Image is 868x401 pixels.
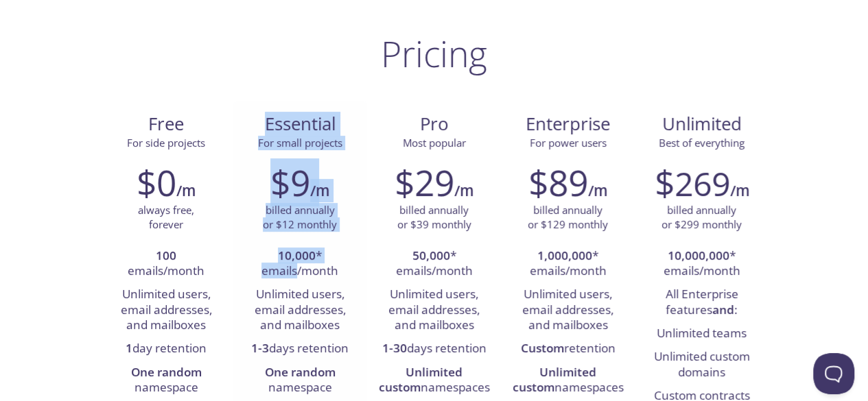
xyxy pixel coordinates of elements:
[377,245,491,284] li: * emails/month
[110,112,222,136] span: Free
[412,247,450,263] strong: 50,000
[378,112,490,136] span: Pro
[258,136,342,149] span: For small projects
[244,337,357,361] li: days retention
[403,136,466,149] span: Most popular
[310,179,329,202] h6: /m
[377,361,491,400] li: namespaces
[265,364,336,380] strong: One random
[251,340,269,356] strong: 1-3
[156,247,176,263] strong: 100
[110,283,223,337] li: Unlimited users, email addresses, and mailboxes
[675,161,730,206] span: 269
[270,162,310,203] h2: $9
[813,353,854,394] iframe: Help Scout Beacon - Open
[712,302,734,317] strong: and
[382,340,407,356] strong: 1-30
[395,162,454,203] h2: $29
[645,283,758,322] li: All Enterprise features :
[655,162,730,203] h2: $
[661,203,742,232] p: billed annually or $299 monthly
[662,112,742,136] span: Unlimited
[377,337,491,361] li: days retention
[244,283,357,337] li: Unlimited users, email addresses, and mailboxes
[377,283,491,337] li: Unlimited users, email addresses, and mailboxes
[110,361,223,400] li: namespace
[263,203,337,232] p: billed annually or $12 monthly
[244,245,357,284] li: * emails/month
[110,337,223,361] li: day retention
[131,364,202,380] strong: One random
[379,364,463,395] strong: Unlimited custom
[511,337,624,361] li: retention
[110,245,223,284] li: emails/month
[528,203,608,232] p: billed annually or $129 monthly
[244,112,356,136] span: Essential
[588,179,607,202] h6: /m
[127,136,205,149] span: For side projects
[137,162,176,203] h2: $0
[513,364,597,395] strong: Unlimited custom
[511,283,624,337] li: Unlimited users, email addresses, and mailboxes
[397,203,471,232] p: billed annually or $39 monthly
[645,322,758,345] li: Unlimited teams
[138,203,194,232] p: always free, forever
[537,247,592,263] strong: 1,000,000
[126,340,132,356] strong: 1
[176,179,196,202] h6: /m
[521,340,564,356] strong: Custom
[381,33,487,74] h1: Pricing
[244,361,357,400] li: namespace
[528,162,588,203] h2: $89
[511,361,624,400] li: namespaces
[512,112,624,136] span: Enterprise
[645,345,758,385] li: Unlimited custom domains
[511,245,624,284] li: * emails/month
[668,247,729,263] strong: 10,000,000
[659,136,744,149] span: Best of everything
[530,136,607,149] span: For power users
[278,247,316,263] strong: 10,000
[730,179,749,202] h6: /m
[454,179,473,202] h6: /m
[645,245,758,284] li: * emails/month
